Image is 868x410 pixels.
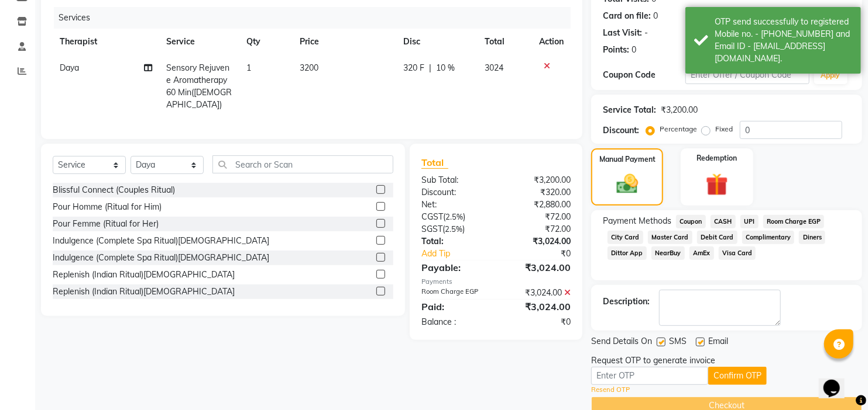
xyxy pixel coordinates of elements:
span: | [429,62,431,74]
div: Pour Femme (Ritual for Her) [53,218,159,230]
span: 1 [246,62,251,73]
button: Apply [814,67,848,84]
span: UPI [740,215,759,228]
div: Net: [413,199,496,211]
div: Replenish (Indian Ritual)[DEMOGRAPHIC_DATA] [53,286,235,298]
span: 2.5% [445,212,463,221]
div: Discount: [603,124,639,137]
div: ₹3,024.00 [496,260,580,275]
iframe: chat widget [819,363,856,398]
input: Enter Offer / Coupon Code [685,66,809,84]
div: Payable: [413,260,496,275]
div: ₹2,880.00 [496,199,580,211]
span: 3200 [300,62,318,73]
input: Search or Scan [212,155,393,173]
div: Paid: [413,300,496,314]
th: Therapist [53,29,159,55]
span: NearBuy [651,246,685,260]
span: Complimentary [742,231,795,244]
span: CASH [711,215,736,228]
div: ₹3,024.00 [496,235,580,248]
input: Enter OTP [591,367,708,385]
div: ₹3,024.00 [496,300,580,314]
div: ₹320.00 [496,186,580,199]
div: Total: [413,235,496,248]
span: Daya [60,62,79,73]
span: Visa Card [719,246,756,260]
div: Description: [603,296,650,308]
span: 2.5% [445,224,462,234]
span: City Card [608,231,643,244]
th: Price [293,29,396,55]
span: Coupon [676,215,706,228]
span: Diners [799,231,825,244]
th: Disc [396,29,478,55]
img: _cash.svg [610,172,644,196]
div: Points: [603,44,629,56]
div: Blissful Connect (Couples Ritual) [53,184,175,196]
div: ( ) [413,211,496,223]
span: Master Card [648,231,692,244]
div: Card on file: [603,10,651,22]
span: AmEx [689,246,714,260]
div: - [644,27,648,39]
div: Pour Homme (Ritual for Him) [53,201,162,213]
div: Indulgence (Complete Spa Ritual)[DEMOGRAPHIC_DATA] [53,235,269,247]
div: Sub Total: [413,174,496,186]
div: ₹0 [496,316,580,328]
div: Balance : [413,316,496,328]
img: _gift.svg [699,171,735,199]
span: SMS [669,335,687,350]
span: Total [421,157,448,169]
span: 3024 [485,62,503,73]
div: ₹0 [510,248,579,260]
span: 10 % [436,62,455,74]
span: Debit Card [697,231,737,244]
span: Sensory Rejuvene Aromatherapy 60 Min([DEMOGRAPHIC_DATA]) [166,62,232,110]
span: Dittor App [608,246,647,260]
div: Payments [421,277,571,287]
div: Discount: [413,186,496,199]
label: Manual Payment [599,154,656,165]
span: Email [708,335,728,350]
th: Action [532,29,571,55]
div: ₹72.00 [496,223,580,235]
a: Resend OTP [591,385,630,395]
div: OTP send successfully to registered Mobile no. - 91983073397 and Email ID - mamonraja@gmail.com. [715,16,852,65]
div: Replenish (Indian Ritual)[DEMOGRAPHIC_DATA] [53,269,235,281]
th: Total [478,29,532,55]
div: ₹3,200.00 [661,104,698,116]
div: 0 [653,10,658,22]
label: Redemption [697,153,737,164]
div: ₹3,200.00 [496,174,580,186]
div: Services [54,7,579,29]
span: SGST [421,224,442,234]
label: Fixed [715,124,733,134]
th: Qty [239,29,293,55]
label: Percentage [660,124,697,134]
div: Coupon Code [603,69,685,81]
th: Service [159,29,239,55]
div: 0 [632,44,636,56]
div: ( ) [413,223,496,235]
div: Request OTP to generate invoice [591,355,715,367]
span: Send Details On [591,335,652,350]
span: CGST [421,211,443,222]
span: 320 F [403,62,424,74]
a: Add Tip [413,248,510,260]
div: ₹72.00 [496,211,580,223]
div: Last Visit: [603,27,642,39]
div: ₹3,024.00 [496,287,580,299]
span: Payment Methods [603,215,671,227]
span: Room Charge EGP [763,215,825,228]
button: Confirm OTP [708,367,767,385]
div: Indulgence (Complete Spa Ritual)[DEMOGRAPHIC_DATA] [53,252,269,264]
div: Room Charge EGP [413,287,496,299]
div: Service Total: [603,104,656,116]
